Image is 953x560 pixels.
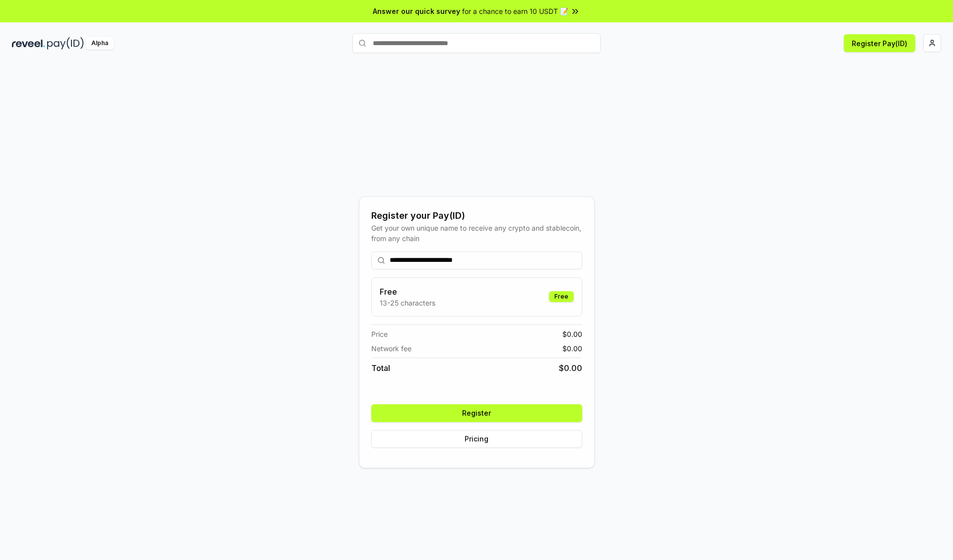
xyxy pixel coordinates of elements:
[373,6,460,16] span: Answer our quick survey
[371,404,582,422] button: Register
[371,223,582,244] div: Get your own unique name to receive any crypto and stablecoin, from any chain
[549,291,574,302] div: Free
[371,362,390,374] span: Total
[562,329,582,339] span: $ 0.00
[371,430,582,448] button: Pricing
[371,329,388,339] span: Price
[844,34,915,52] button: Register Pay(ID)
[371,343,411,354] span: Network fee
[380,286,435,298] h3: Free
[47,37,84,50] img: pay_id
[86,37,114,50] div: Alpha
[462,6,568,16] span: for a chance to earn 10 USDT 📝
[559,362,582,374] span: $ 0.00
[371,209,582,223] div: Register your Pay(ID)
[12,37,45,50] img: reveel_dark
[562,343,582,354] span: $ 0.00
[380,298,435,308] p: 13-25 characters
